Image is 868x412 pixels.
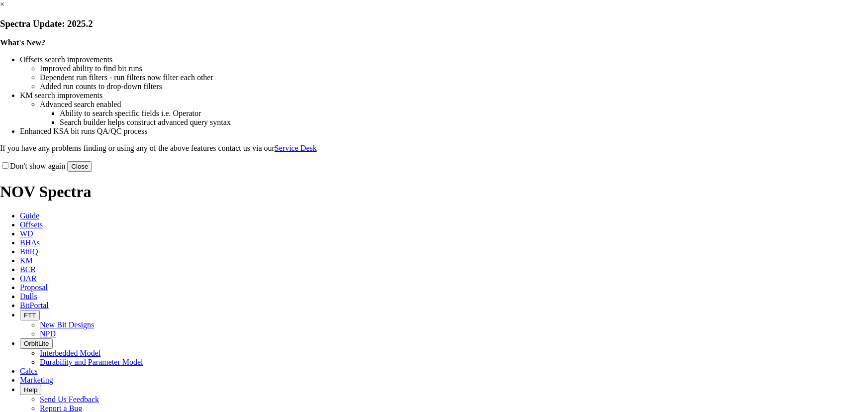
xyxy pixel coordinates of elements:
a: Service Desk [275,144,317,152]
li: Added run counts to drop-down filters [40,82,868,91]
li: Enhanced KSA bit runs QA/QC process [20,127,868,136]
a: New Bit Designs [40,320,94,329]
span: Marketing [20,376,53,384]
a: NPD [40,329,56,338]
a: Interbedded Model [40,349,100,357]
li: Dependent run filters - run filters now filter each other [40,73,868,82]
li: KM search improvements [20,91,868,100]
span: WD [20,229,33,238]
li: Offsets search improvements [20,55,868,64]
button: Close [67,161,92,172]
span: Dulls [20,292,37,301]
span: BitPortal [20,301,49,309]
li: Advanced search enabled [40,100,868,109]
span: OrbitLite [24,340,49,347]
span: Guide [20,211,39,220]
span: BHAs [20,238,40,247]
span: BitIQ [20,247,38,256]
a: Send Us Feedback [40,395,99,404]
span: KM [20,256,33,265]
span: Calcs [20,367,38,375]
span: FTT [24,311,36,319]
li: Search builder helps construct advanced query syntax [60,118,868,127]
span: OAR [20,274,37,283]
input: Don't show again [2,162,8,169]
a: Durability and Parameter Model [40,358,143,366]
span: BCR [20,265,36,274]
li: Improved ability to find bit runs [40,64,868,73]
span: Help [24,386,37,394]
span: Proposal [20,283,48,292]
li: Ability to search specific fields i.e. Operator [60,109,868,118]
span: Offsets [20,220,43,229]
